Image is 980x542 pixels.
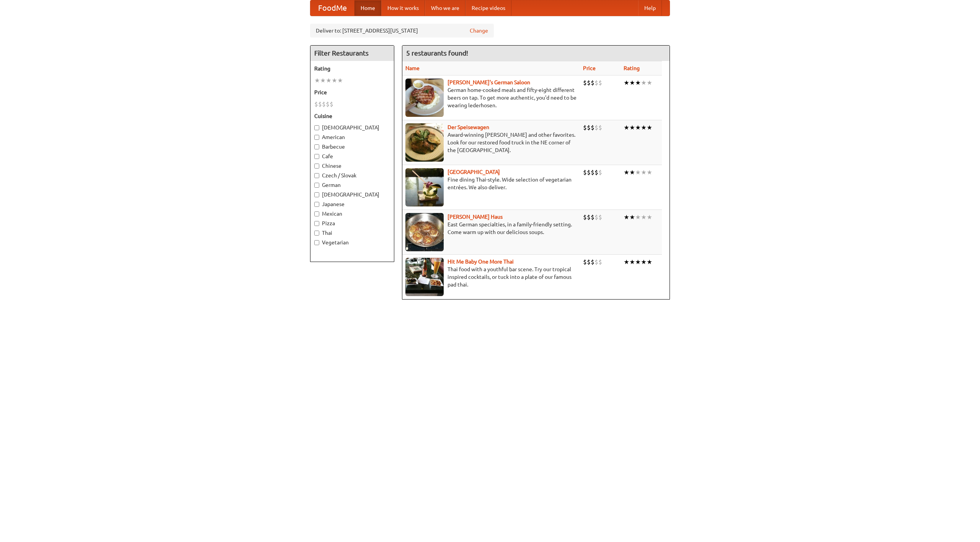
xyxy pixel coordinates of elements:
input: Japanese [314,202,319,207]
img: kohlhaus.jpg [405,213,444,251]
li: ★ [326,76,332,85]
b: Der Speisewagen [448,124,489,130]
li: ★ [314,76,320,85]
li: ★ [624,79,629,87]
ng-pluralize: 5 restaurants found! [406,49,468,57]
a: Price [583,65,596,71]
li: $ [587,213,591,221]
li: $ [591,123,595,132]
li: ★ [624,168,629,177]
li: $ [595,123,598,132]
li: $ [587,79,591,87]
p: Thai food with a youthful bar scene. Try our tropical inspired cocktails, or tuck into a plate of... [405,265,577,288]
li: ★ [624,213,629,221]
li: $ [598,123,602,132]
li: ★ [629,79,635,87]
li: ★ [647,258,652,266]
input: [DEMOGRAPHIC_DATA] [314,192,319,197]
li: ★ [320,76,326,85]
li: ★ [647,79,652,87]
h5: Cuisine [314,112,390,120]
label: Barbecue [314,143,390,151]
li: ★ [629,123,635,132]
li: $ [583,213,587,221]
label: American [314,133,390,141]
input: German [314,183,319,188]
input: Czech / Slovak [314,173,319,178]
input: Barbecue [314,144,319,149]
li: ★ [641,123,647,132]
label: Thai [314,229,390,237]
a: How it works [381,0,425,16]
li: $ [598,79,602,87]
label: German [314,181,390,189]
input: Cafe [314,154,319,159]
label: [DEMOGRAPHIC_DATA] [314,124,390,131]
div: Deliver to: [STREET_ADDRESS][US_STATE] [310,24,494,38]
li: $ [314,100,318,108]
p: Award-winning [PERSON_NAME] and other favorites. Look for our restored food truck in the NE corne... [405,131,577,154]
li: ★ [641,168,647,177]
label: Japanese [314,200,390,208]
li: ★ [635,79,641,87]
input: Vegetarian [314,240,319,245]
li: $ [595,213,598,221]
li: $ [583,168,587,177]
li: $ [587,258,591,266]
li: $ [326,100,330,108]
input: Chinese [314,164,319,169]
li: ★ [647,168,652,177]
li: ★ [629,213,635,221]
li: ★ [641,258,647,266]
li: ★ [635,123,641,132]
li: $ [591,79,595,87]
li: $ [598,213,602,221]
li: ★ [629,258,635,266]
a: Home [354,0,381,16]
li: $ [587,123,591,132]
label: Vegetarian [314,239,390,246]
li: $ [583,258,587,266]
li: $ [598,258,602,266]
p: German home-cooked meals and fifty-eight different beers on tap. To get more authentic, you'd nee... [405,86,577,109]
li: $ [598,168,602,177]
input: Pizza [314,221,319,226]
label: Cafe [314,152,390,160]
li: $ [591,213,595,221]
li: ★ [635,168,641,177]
label: Pizza [314,219,390,227]
li: ★ [624,258,629,266]
label: Czech / Slovak [314,172,390,179]
img: babythai.jpg [405,258,444,296]
li: $ [595,79,598,87]
input: American [314,135,319,140]
li: ★ [641,79,647,87]
li: $ [583,79,587,87]
li: $ [583,123,587,132]
input: Mexican [314,211,319,216]
p: East German specialties, in a family-friendly setting. Come warm up with our delicious soups. [405,221,577,236]
li: ★ [641,213,647,221]
li: $ [322,100,326,108]
a: [PERSON_NAME]'s German Saloon [448,79,530,85]
img: esthers.jpg [405,79,444,117]
li: ★ [629,168,635,177]
a: Recipe videos [465,0,511,16]
li: $ [587,168,591,177]
li: $ [595,258,598,266]
a: [GEOGRAPHIC_DATA] [448,169,500,175]
li: $ [595,168,598,177]
li: ★ [647,123,652,132]
img: speisewagen.jpg [405,123,444,162]
a: Who we are [425,0,465,16]
li: $ [591,168,595,177]
a: Name [405,65,420,71]
li: ★ [332,76,337,85]
li: ★ [635,258,641,266]
li: $ [330,100,333,108]
li: $ [318,100,322,108]
a: Hit Me Baby One More Thai [448,259,514,265]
